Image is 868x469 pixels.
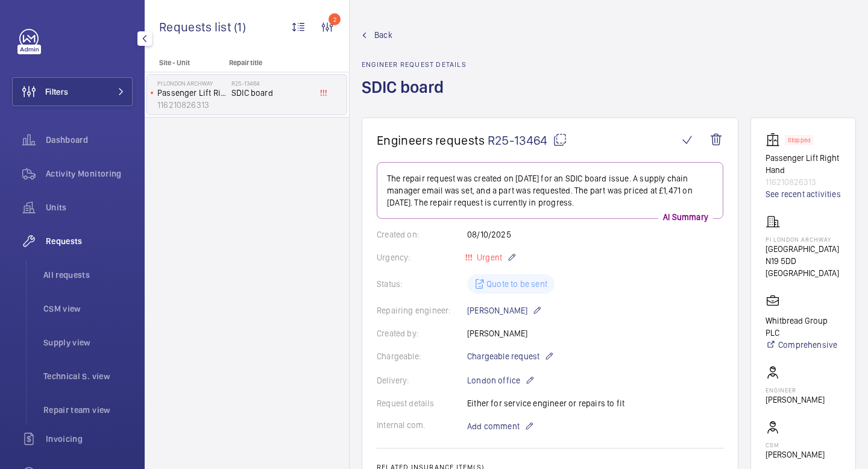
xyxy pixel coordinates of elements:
[766,315,841,339] p: Whitbread Group PLC
[766,176,841,188] p: 116210826313
[43,303,133,315] span: CSM view
[467,420,520,432] span: Add comment
[788,138,811,142] p: Stopped
[387,172,713,209] p: The repair request was created on [DATE] for an SDIC board issue. A supply chain manager email wa...
[12,77,133,106] button: Filters
[43,269,133,281] span: All requests
[374,29,392,41] span: Back
[229,58,309,67] p: Repair title
[43,336,133,348] span: Supply view
[45,86,68,98] span: Filters
[766,386,825,394] p: Engineer
[467,303,542,318] p: [PERSON_NAME]
[488,133,567,148] span: R25-13464
[658,211,713,223] p: AI Summary
[766,339,841,351] a: Comprehensive
[46,433,133,445] span: Invoicing
[157,80,227,87] p: PI London Archway
[766,243,841,255] p: [GEOGRAPHIC_DATA]
[231,80,311,87] h2: R25-13464
[467,373,535,388] p: London office
[766,236,841,243] p: PI London Archway
[46,168,133,180] span: Activity Monitoring
[766,133,785,147] img: elevator.svg
[231,87,311,99] span: SDIC board
[157,87,227,99] p: Passenger Lift Right Hand
[766,394,825,406] p: [PERSON_NAME]
[46,134,133,146] span: Dashboard
[159,19,234,34] span: Requests list
[766,449,825,461] p: [PERSON_NAME]
[766,188,841,200] a: See recent activities
[377,133,485,148] span: Engineers requests
[766,255,841,279] p: N19 5DD [GEOGRAPHIC_DATA]
[766,441,825,449] p: CSM
[474,253,502,262] span: Urgent
[362,60,467,69] h2: Engineer request details
[43,370,133,382] span: Technical S. view
[362,76,467,118] h1: SDIC board
[145,58,224,67] p: Site - Unit
[46,201,133,213] span: Units
[157,99,227,111] p: 116210826313
[46,235,133,247] span: Requests
[43,404,133,416] span: Repair team view
[467,350,539,362] span: Chargeable request
[766,152,841,176] p: Passenger Lift Right Hand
